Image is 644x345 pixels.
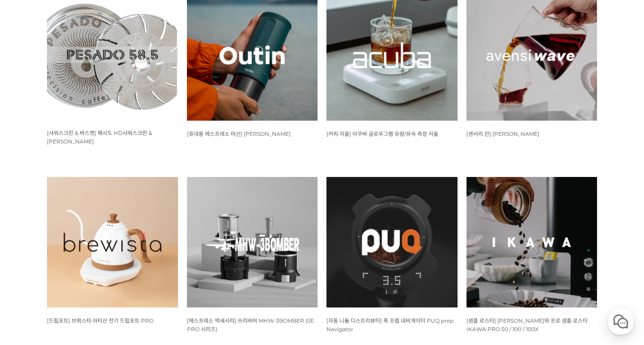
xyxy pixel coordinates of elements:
img: IKAWA PRO 50, IKAWA PRO 100, IKAWA PRO 100X [466,177,597,308]
a: [커피 저울] 아쿠바 글로우그램 유량/유속 측정 저울 [326,130,438,137]
a: [드립포트] 브뤼스타 아티산 전기 드립포트 PRO [47,317,153,324]
span: [샘플 로스터] [PERSON_NAME]와 프로 샘플 로스터 IKAWA PRO 50 / 100 / 100X [466,317,588,332]
a: 대화 [59,271,115,293]
span: [드립포트] 브뤼스타 아티산 전기 드립포트 PRO [47,317,153,324]
a: 설정 [115,271,172,293]
a: [샘플 로스터] [PERSON_NAME]와 프로 샘플 로스터 IKAWA PRO 50 / 100 / 100X [466,317,588,332]
a: [자동 니들 디스트리뷰터] 푹 프렙 네비게이터 PUQ prep Navigator [326,317,453,332]
span: 대화 [82,285,93,292]
a: [에스프레소 액세서리] 쓰리바머 MHW-3BOMBER (SE PRO 시리즈) [187,317,314,332]
img: 쓰리바머 MHW-3BOMBER SE PRO 시리즈 [187,177,318,308]
span: [샤워스크린 & 바스켓] 페사도 HD샤워스크린 & [PERSON_NAME] [47,130,152,145]
span: 설정 [138,284,149,291]
span: [휴대용 에스프레소 머신] [PERSON_NAME] [187,130,291,137]
span: [커피 저울] 아쿠바 글로우그램 유량/유속 측정 저울 [326,130,438,137]
img: 푹 프레스 PUQ PRESS [326,177,458,308]
a: [휴대용 에스프레소 머신] [PERSON_NAME] [187,130,291,137]
img: 브뤼스타, brewista, 아티산, 전기 드립포트 [47,177,178,308]
span: [자동 니들 디스트리뷰터] 푹 프렙 네비게이터 PUQ prep Navigator [326,317,453,332]
a: 홈 [3,271,59,293]
span: 홈 [28,284,34,291]
a: [샤워스크린 & 바스켓] 페사도 HD샤워스크린 & [PERSON_NAME] [47,129,152,145]
span: [센서리 잔] [PERSON_NAME] [466,130,539,137]
a: [센서리 잔] [PERSON_NAME] [466,130,539,137]
span: [에스프레소 액세서리] 쓰리바머 MHW-3BOMBER (SE PRO 시리즈) [187,317,314,332]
